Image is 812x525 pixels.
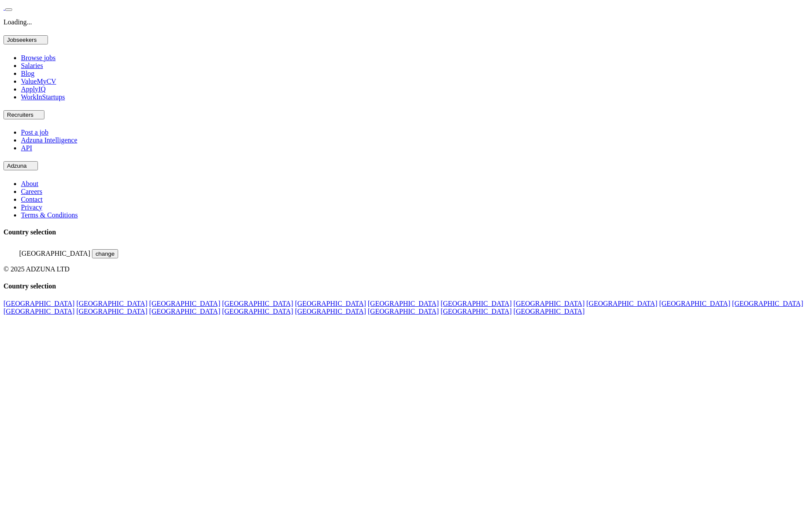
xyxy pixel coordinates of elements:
[21,93,65,101] a: WorkInStartups
[19,250,90,257] span: [GEOGRAPHIC_DATA]
[21,144,32,152] a: API
[38,38,44,42] img: toggle icon
[21,54,56,61] a: Browse jobs
[295,300,366,307] a: [GEOGRAPHIC_DATA]
[3,300,75,307] a: [GEOGRAPHIC_DATA]
[368,308,439,315] a: [GEOGRAPHIC_DATA]
[76,308,147,315] a: [GEOGRAPHIC_DATA]
[222,308,293,315] a: [GEOGRAPHIC_DATA]
[21,85,46,93] a: ApplyIQ
[149,308,220,315] a: [GEOGRAPHIC_DATA]
[21,188,42,195] a: Careers
[21,203,42,211] a: Privacy
[76,300,147,307] a: [GEOGRAPHIC_DATA]
[659,300,730,307] a: [GEOGRAPHIC_DATA]
[222,300,293,307] a: [GEOGRAPHIC_DATA]
[5,8,12,11] button: Toggle main navigation menu
[28,164,34,168] img: toggle icon
[7,112,34,118] span: Recruiters
[3,18,809,26] div: Loading...
[3,228,809,236] h4: Country selection
[21,136,77,144] a: Adzuna Intelligence
[35,113,41,117] img: toggle icon
[295,308,366,315] a: [GEOGRAPHIC_DATA]
[21,129,48,136] a: Post a job
[3,265,809,273] div: © 2025 ADZUNA LTD
[21,70,34,77] a: Blog
[441,300,512,307] a: [GEOGRAPHIC_DATA]
[7,163,27,169] span: Adzuna
[21,62,43,69] a: Salaries
[92,249,118,258] button: change
[586,300,657,307] a: [GEOGRAPHIC_DATA]
[7,37,37,43] span: Jobseekers
[21,180,38,187] a: About
[732,300,803,307] a: [GEOGRAPHIC_DATA]
[21,78,56,85] a: ValueMyCV
[3,308,75,315] a: [GEOGRAPHIC_DATA]
[441,308,512,315] a: [GEOGRAPHIC_DATA]
[21,196,43,203] a: Contact
[513,308,584,315] a: [GEOGRAPHIC_DATA]
[149,300,220,307] a: [GEOGRAPHIC_DATA]
[513,300,584,307] a: [GEOGRAPHIC_DATA]
[3,282,809,290] h4: Country selection
[3,245,17,256] img: UK flag
[21,211,78,219] a: Terms & Conditions
[368,300,439,307] a: [GEOGRAPHIC_DATA]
